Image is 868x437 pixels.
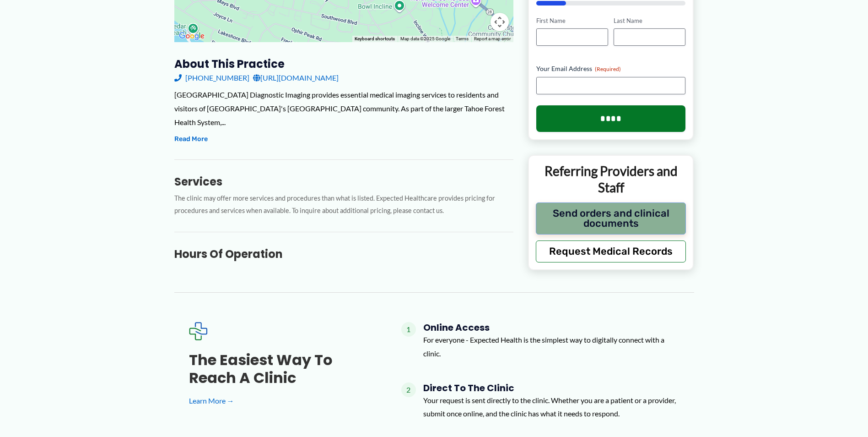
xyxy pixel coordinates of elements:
label: Your Email Address [536,64,686,73]
button: Keyboard shortcuts [355,36,395,42]
h4: Direct to the Clinic [423,382,679,393]
p: For everyone - Expected Health is the simplest way to digitally connect with a clinic. [423,333,679,360]
span: 2 [401,382,416,397]
span: Map data ©2025 Google [400,36,450,41]
label: Last Name [614,16,685,25]
a: Terms (opens in new tab) [456,36,469,41]
span: (Required) [595,66,621,72]
h3: Hours of Operation [174,247,513,261]
span: 1 [401,322,416,337]
a: [URL][DOMAIN_NAME] [253,71,339,85]
h3: Services [174,175,513,189]
p: Referring Providers and Staff [536,163,686,196]
img: Google [177,30,207,42]
button: Map camera controls [491,13,509,31]
a: Report a map error [474,36,511,41]
button: Request Medical Records [536,240,686,262]
button: Read More [174,134,208,145]
a: [PHONE_NUMBER] [174,71,249,85]
label: First Name [536,16,608,25]
p: Your request is sent directly to the clinic. Whether you are a patient or a provider, submit once... [423,393,679,421]
a: Learn More → [189,394,372,408]
img: Expected Healthcare Logo [189,322,207,340]
h4: Online Access [423,322,679,333]
h3: About this practice [174,57,513,71]
p: The clinic may offer more services and procedures than what is listed. Expected Healthcare provid... [174,192,513,217]
h3: The Easiest Way to Reach a Clinic [189,351,372,387]
div: [GEOGRAPHIC_DATA] Diagnostic Imaging provides essential medical imaging services to residents and... [174,88,513,129]
a: Open this area in Google Maps (opens a new window) [177,30,207,42]
button: Send orders and clinical documents [536,202,686,235]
